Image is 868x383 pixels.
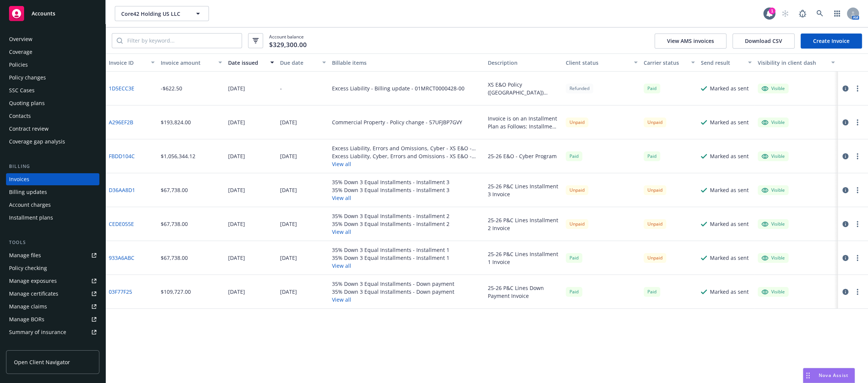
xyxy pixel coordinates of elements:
[115,6,209,21] button: Core42 Holding US LLC
[710,84,749,92] div: Marked as sent
[9,59,28,71] div: Policies
[830,6,845,21] a: Switch app
[566,117,588,127] div: Unpaid
[644,151,660,161] span: Paid
[332,212,449,220] div: 35% Down 3 Equal Installments - Installment 2
[9,186,47,198] div: Billing updates
[332,246,449,254] div: 35% Down 3 Equal Installments - Installment 1
[6,33,99,45] a: Overview
[710,186,749,194] div: Marked as sent
[6,288,99,300] a: Manage certificates
[109,59,146,67] div: Invoice ID
[6,275,99,287] span: Manage exposures
[488,59,560,67] div: Description
[801,34,862,49] a: Create Invoice
[488,284,560,300] div: 25-26 P&C Lines Down Payment Invoice
[6,313,99,325] a: Manage BORs
[109,288,132,296] a: 03F77F25
[109,254,134,262] a: 933A6ABC
[769,8,775,14] div: 1
[123,34,242,48] input: Filter by keyword...
[228,254,245,262] div: [DATE]
[761,187,785,194] div: Visible
[161,84,182,92] div: -$622.50
[6,326,99,338] a: Summary of insurance
[332,144,482,152] div: Excess Liability, Errors and Omissions, Cyber - XS E&O - Cyber $5M p/o $20M xs $30M ([GEOGRAPHIC_...
[9,33,32,45] div: Overview
[9,110,31,122] div: Contacts
[566,84,593,93] div: Refunded
[6,239,99,246] div: Tools
[6,301,99,313] a: Manage claims
[6,212,99,224] a: Installment plans
[761,119,785,126] div: Visible
[488,216,560,232] div: 25-26 P&C Lines Installment 2 Invoice
[6,3,99,24] a: Accounts
[6,163,99,170] div: Billing
[795,6,810,21] a: Report a Bug
[32,11,55,17] span: Accounts
[109,186,135,194] a: D36AA8D1
[280,152,297,160] div: [DATE]
[225,53,277,72] button: Date issued
[329,53,485,72] button: Billable items
[6,173,99,185] a: Invoices
[161,254,188,262] div: $67,738.00
[280,59,318,67] div: Due date
[9,212,53,224] div: Installment plans
[566,287,582,296] div: Paid
[566,151,582,161] div: Paid
[6,249,99,261] a: Manage files
[280,220,297,228] div: [DATE]
[6,136,99,148] a: Coverage gap analysis
[9,173,29,185] div: Invoices
[566,59,629,67] div: Client status
[332,194,449,202] button: View all
[106,53,158,72] button: Invoice ID
[710,220,749,228] div: Marked as sent
[710,152,749,160] div: Marked as sent
[161,118,191,126] div: $193,824.00
[6,199,99,211] a: Account charges
[644,84,660,93] span: Paid
[812,6,827,21] a: Search
[6,110,99,122] a: Contacts
[332,178,449,186] div: 35% Down 3 Equal Installments - Installment 3
[332,254,449,262] div: 35% Down 3 Equal Installments - Installment 1
[701,59,744,67] div: Send result
[228,288,245,296] div: [DATE]
[109,220,134,228] a: CEDE055E
[6,186,99,198] a: Billing updates
[332,84,464,92] div: Excess Liability - Billing update - 01MRCT0000428-00
[761,288,785,295] div: Visible
[755,53,838,72] button: Visibility in client dash
[6,123,99,135] a: Contract review
[228,186,245,194] div: [DATE]
[109,118,133,126] a: A296EF2B
[9,326,66,338] div: Summary of insurance
[332,280,454,288] div: 35% Down 3 Equal Installments - Down payment
[9,249,41,261] div: Manage files
[644,253,666,262] div: Unpaid
[6,59,99,71] a: Policies
[9,199,51,211] div: Account charges
[644,117,666,127] div: Unpaid
[9,301,47,313] div: Manage claims
[280,254,297,262] div: [DATE]
[698,53,755,72] button: Send result
[332,186,449,194] div: 35% Down 3 Equal Installments - Installment 3
[117,38,123,44] svg: Search
[761,153,785,160] div: Visible
[488,114,560,130] div: Invoice is on an Installment Plan as Follows: Installment 1 - $109,834 Due Upon Receipt of this I...
[6,46,99,58] a: Coverage
[228,84,245,92] div: [DATE]
[803,368,855,383] button: Nova Assist
[9,123,49,135] div: Contract review
[803,368,813,383] div: Drag to move
[641,53,698,72] button: Carrier status
[566,253,582,262] div: Paid
[488,182,560,198] div: 25-26 P&C Lines Installment 3 Invoice
[6,84,99,96] a: SSC Cases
